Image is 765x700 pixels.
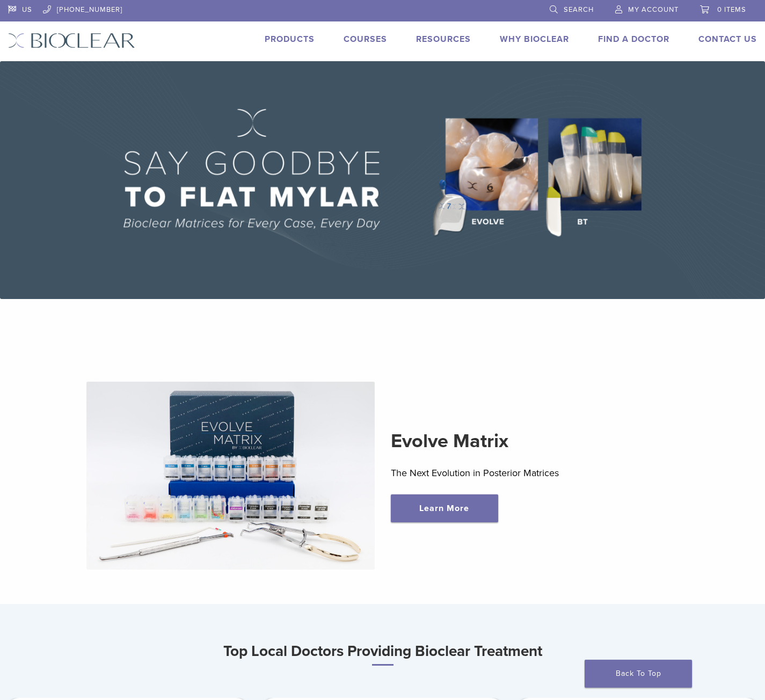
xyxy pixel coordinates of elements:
h2: Evolve Matrix [391,428,679,454]
a: Resources [416,34,471,45]
a: Back To Top [585,660,692,688]
img: Evolve Matrix [86,382,374,570]
a: Courses [344,34,387,45]
a: Why Bioclear [500,34,569,45]
a: Find A Doctor [598,34,669,45]
span: 0 items [717,5,746,14]
a: Contact Us [698,34,757,45]
p: The Next Evolution in Posterior Matrices [391,465,679,481]
img: Bioclear [8,33,135,48]
a: Learn More [391,494,498,522]
span: My Account [628,5,679,14]
a: Products [265,34,315,45]
span: Search [564,5,594,14]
